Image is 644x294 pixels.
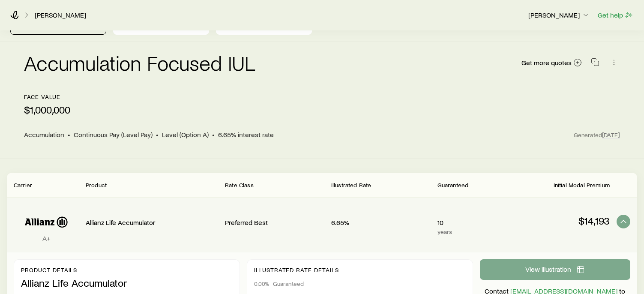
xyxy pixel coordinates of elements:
span: Guaranteed [273,280,304,287]
a: [PERSON_NAME] [34,11,87,19]
button: Get help [597,10,634,20]
span: • [156,130,159,139]
button: View illustration [480,259,630,280]
p: A+ [14,234,79,243]
a: Get more quotes [521,58,582,68]
span: [DATE] [602,131,620,139]
span: 0.00% [254,280,270,287]
span: Generated [574,131,620,139]
h2: Accumulation Focused IUL [24,52,255,73]
span: Get more quotes [521,59,572,66]
span: Rate Class [225,181,254,189]
span: Level (Option A) [162,130,209,139]
span: Initial Modal Premium [554,181,610,189]
p: [PERSON_NAME] [528,11,590,19]
span: 6.65% interest rate [218,130,274,139]
p: Preferred Best [225,218,324,227]
span: • [68,130,70,139]
span: Continuous Pay (Level Pay) [74,130,153,139]
p: 6.65% [331,218,431,227]
p: Allianz Life Accumulator [86,218,218,227]
span: View illustration [525,266,571,273]
button: [PERSON_NAME] [528,10,590,21]
p: Illustrated rate details [254,267,466,273]
p: years [437,228,504,235]
p: $1,000,000 [24,104,70,116]
p: Product details [21,267,233,273]
p: $14,193 [510,215,610,227]
span: • [212,130,215,139]
span: Guaranteed [437,181,469,189]
span: Accumulation [24,130,64,139]
span: Illustrated Rate [331,181,371,189]
p: Allianz Life Accumulator [21,277,233,289]
span: Carrier [14,181,32,189]
p: face value [24,93,70,100]
p: 10 [437,218,504,227]
span: Product [86,181,107,189]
